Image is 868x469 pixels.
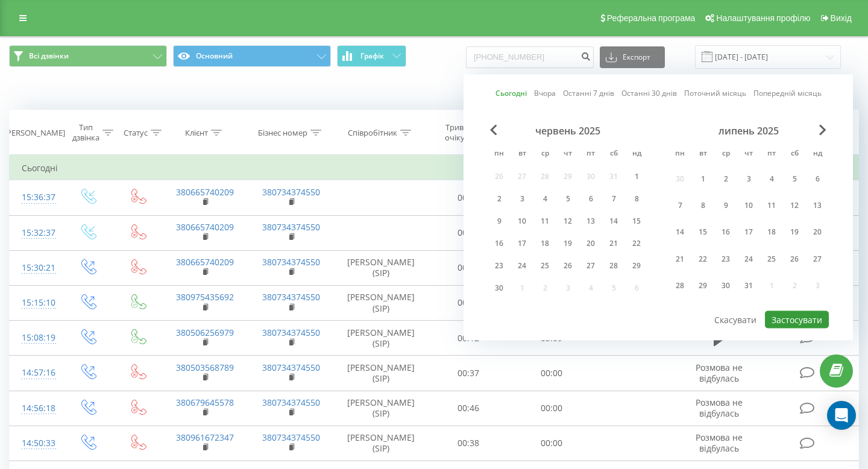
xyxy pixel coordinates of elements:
div: 7 [672,198,688,213]
div: 24 [514,258,530,274]
div: 5 [787,171,802,186]
div: чт 3 лип 2025 р. [737,168,760,190]
div: 23 [491,258,507,274]
span: Графік [360,52,384,60]
div: 12 [787,198,802,213]
div: вт 3 черв 2025 р. [511,190,533,208]
span: Реферальна програма [607,13,696,23]
div: чт 31 лип 2025 р. [737,274,760,297]
td: 00:00 [510,391,593,426]
abbr: субота [605,145,623,163]
td: [PERSON_NAME] (SIP) [335,285,427,320]
div: чт 12 черв 2025 р. [556,212,579,230]
div: пн 14 лип 2025 р. [668,221,691,243]
div: пн 23 черв 2025 р. [488,257,511,275]
div: 15:15:10 [22,291,51,315]
div: 28 [606,258,621,274]
div: 14:50:33 [22,432,51,455]
div: 27 [583,258,599,274]
div: ср 11 черв 2025 р. [533,212,556,230]
div: 25 [764,251,779,266]
div: 19 [560,236,576,251]
div: червень 2025 [488,125,648,137]
td: 00:38 [427,426,511,461]
div: нд 8 черв 2025 р. [625,190,648,208]
div: 28 [672,278,688,294]
div: 20 [583,236,599,251]
abbr: понеділок [490,145,508,163]
div: пт 4 лип 2025 р. [760,168,783,190]
abbr: середа [717,145,735,163]
div: 1 [695,171,711,186]
div: [PERSON_NAME] [4,128,65,138]
div: ср 23 лип 2025 р. [714,248,737,270]
div: 15 [695,224,711,240]
div: ср 2 лип 2025 р. [714,168,737,190]
button: Графік [337,45,406,67]
div: 24 [741,251,756,266]
div: пн 30 черв 2025 р. [488,279,511,297]
div: 14 [672,224,688,240]
td: 00:12 [427,321,511,356]
div: пт 6 черв 2025 р. [579,190,602,208]
div: 16 [491,236,507,251]
div: Клієнт [185,128,208,138]
td: [PERSON_NAME] (SIP) [335,321,427,356]
div: 23 [718,251,734,266]
div: 17 [741,224,756,240]
div: 22 [629,236,644,251]
abbr: четвер [559,145,577,163]
div: вт 22 лип 2025 р. [691,248,714,270]
div: 26 [560,258,576,274]
div: нд 15 черв 2025 р. [625,212,648,230]
div: 31 [741,278,756,294]
div: пн 21 лип 2025 р. [668,248,691,270]
td: [PERSON_NAME] (SIP) [335,356,427,391]
div: 3 [741,171,756,186]
div: нд 29 черв 2025 р. [625,257,648,275]
td: 00:00 [510,426,593,461]
div: 10 [741,198,756,213]
span: Previous Month [490,125,497,136]
div: сб 26 лип 2025 р. [783,248,806,270]
div: вт 10 черв 2025 р. [511,212,533,230]
div: пт 27 черв 2025 р. [579,257,602,275]
abbr: субота [785,145,804,163]
a: 380679645578 [176,397,234,408]
div: 2 [491,191,507,207]
div: пн 7 лип 2025 р. [668,194,691,216]
div: нд 20 лип 2025 р. [806,221,829,243]
div: Тип дзвінка [72,122,99,143]
td: 00:12 [427,285,511,320]
div: 30 [491,280,507,296]
div: 10 [514,213,530,229]
span: Розмова не відбулась [696,432,743,454]
div: 3 [514,191,530,207]
div: вт 29 лип 2025 р. [691,274,714,297]
div: 18 [537,236,553,251]
div: сб 12 лип 2025 р. [783,194,806,216]
abbr: п’ятниця [582,145,600,163]
span: Налаштування профілю [716,13,810,23]
abbr: вівторок [694,145,712,163]
div: пн 28 лип 2025 р. [668,274,691,297]
div: 17 [514,236,530,251]
div: 14:56:18 [22,397,51,420]
td: [PERSON_NAME] (SIP) [335,426,427,461]
span: Вихід [831,13,852,23]
input: Пошук за номером [466,46,594,68]
div: 5 [560,191,576,207]
a: 380961672347 [176,432,234,443]
abbr: середа [536,145,554,163]
div: 27 [810,251,825,266]
div: 20 [810,224,825,240]
div: вт 8 лип 2025 р. [691,194,714,216]
td: 00:01 [427,215,511,250]
div: 21 [672,251,688,266]
span: Next Month [819,125,826,136]
div: Open Intercom Messenger [827,401,856,430]
div: Співробітник [348,128,397,138]
div: 30 [718,278,734,294]
a: 380734374550 [262,327,320,338]
span: Розмова не відбулась [696,397,743,419]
